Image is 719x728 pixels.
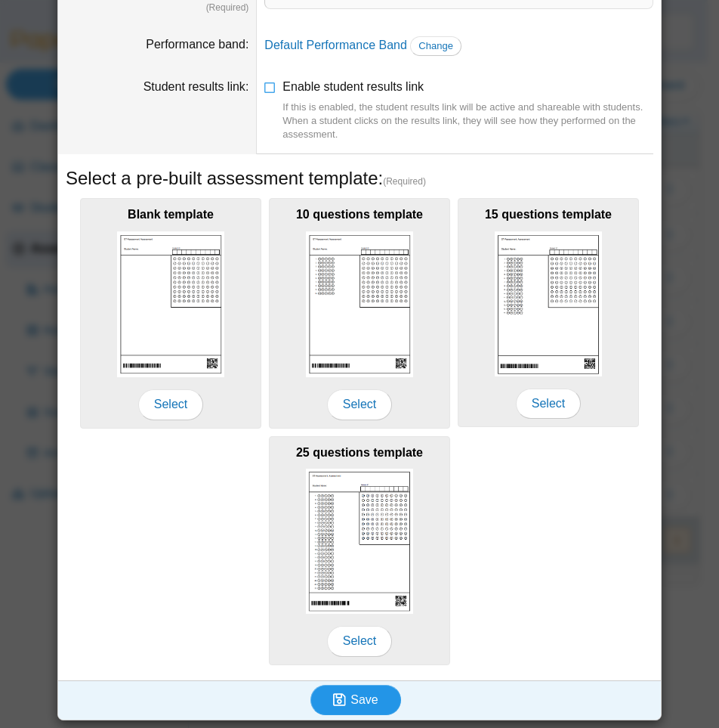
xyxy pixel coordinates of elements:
[516,389,581,419] span: Select
[410,36,461,56] a: Change
[310,685,401,715] button: Save
[495,231,602,376] img: scan_sheet_15_questions.png
[282,101,653,142] div: If this is enabled, the student results link will be active and shareable with students. When a s...
[117,231,224,377] img: scan_sheet_blank.png
[143,80,249,93] label: Student results link
[383,175,426,188] span: (Required)
[296,208,423,221] b: 10 questions template
[128,208,214,221] b: Blank template
[282,80,653,141] span: Enable student results link
[418,40,453,51] span: Change
[485,208,612,221] b: 15 questions template
[306,231,413,377] img: scan_sheet_10_questions.png
[66,166,653,191] h5: Select a pre-built assessment template:
[350,693,378,706] span: Save
[138,389,203,420] span: Select
[296,446,423,459] b: 25 questions template
[327,626,392,656] span: Select
[327,389,392,420] span: Select
[146,38,248,51] label: Performance band
[66,2,248,14] dfn: (Required)
[306,469,413,614] img: scan_sheet_25_questions.png
[264,39,407,51] a: Default Performance Band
